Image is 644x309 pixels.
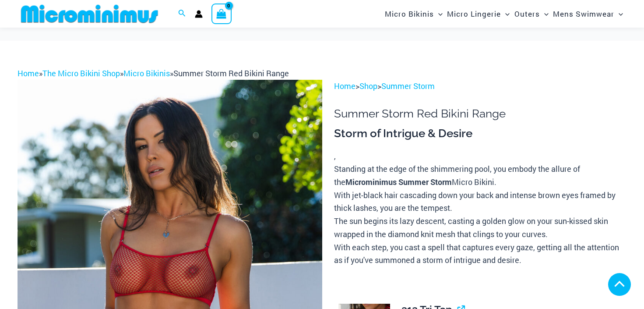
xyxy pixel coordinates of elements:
[512,3,551,25] a: OutersMenu ToggleMenu Toggle
[551,3,625,25] a: Mens SwimwearMenu ToggleMenu Toggle
[345,177,452,187] b: Microminimus Summer Storm
[334,80,626,93] p: > >
[385,3,434,25] span: Micro Bikinis
[334,126,626,141] h3: Storm of Intrigue & Desire
[334,163,626,267] p: Standing at the edge of the shimmering pool, you embody the allure of the Micro Bikini. With jet-...
[447,3,501,25] span: Micro Lingerie
[211,4,232,24] a: View Shopping Cart, empty
[540,3,549,25] span: Menu Toggle
[334,81,355,91] a: Home
[195,10,203,18] a: Account icon link
[359,81,377,91] a: Shop
[514,3,540,25] span: Outers
[18,68,39,78] a: Home
[381,1,626,26] nav: Site Navigation
[553,3,614,25] span: Mens Swimwear
[42,68,120,78] a: The Micro Bikini Shop
[18,68,289,78] span: » » »
[123,68,170,78] a: Micro Bikinis
[381,81,435,91] a: Summer Storm
[614,3,623,25] span: Menu Toggle
[334,126,626,267] div: ,
[445,3,512,25] a: Micro LingerieMenu ToggleMenu Toggle
[334,107,626,121] h1: Summer Storm Red Bikini Range
[434,3,443,25] span: Menu Toggle
[18,4,162,24] img: MM SHOP LOGO FLAT
[178,8,186,20] a: Search icon link
[501,3,510,25] span: Menu Toggle
[383,3,445,25] a: Micro BikinisMenu ToggleMenu Toggle
[173,68,289,78] span: Summer Storm Red Bikini Range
